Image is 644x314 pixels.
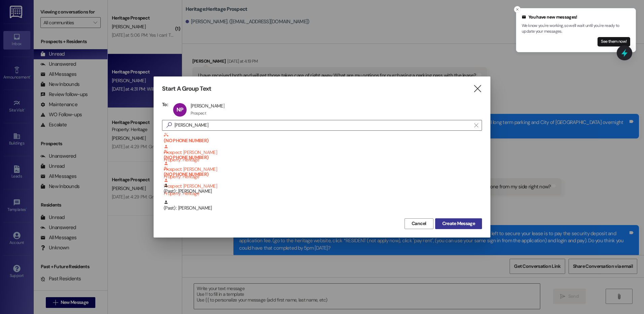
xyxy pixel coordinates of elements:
i:  [473,85,482,92]
b: (NO PHONE NUMBER) [164,166,482,177]
span: NP [176,106,183,113]
div: (Past) : [PERSON_NAME] [164,183,482,195]
div: You have new messages! [522,14,630,21]
i:  [474,123,478,128]
input: Search for any contact or apartment [174,121,471,130]
div: (Past) : [PERSON_NAME] [162,183,482,200]
div: Prospect: [PERSON_NAME] [164,166,482,197]
h3: To: [162,101,168,107]
b: (NO PHONE NUMBER) [164,149,482,160]
i:  [164,122,174,129]
div: (NO PHONE NUMBER) Prospect: [PERSON_NAME]Property: Heritage [162,166,482,183]
span: Cancel [412,220,426,227]
h3: Start A Group Text [162,85,211,93]
div: Prospect: [PERSON_NAME] [164,149,482,180]
div: (NO PHONE NUMBER) Prospect: [PERSON_NAME]Property: Heritage [162,149,482,166]
p: We know you're working, so we'll wait until you're ready to update your messages. [522,23,630,35]
div: Prospect: [PERSON_NAME] [164,132,482,163]
button: Clear text [471,120,482,130]
button: Cancel [405,218,433,229]
div: Prospect [191,111,206,116]
div: (NO PHONE NUMBER) Prospect: [PERSON_NAME]Property: Heritage [162,132,482,149]
div: (Past) : [PERSON_NAME] [162,200,482,217]
b: (NO PHONE NUMBER) [164,132,482,144]
button: Create Message [435,218,482,229]
div: [PERSON_NAME] [191,103,224,109]
div: (Past) : [PERSON_NAME] [164,200,482,212]
button: See them now! [598,37,630,46]
button: Close toast [514,6,521,13]
span: Create Message [442,220,475,227]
